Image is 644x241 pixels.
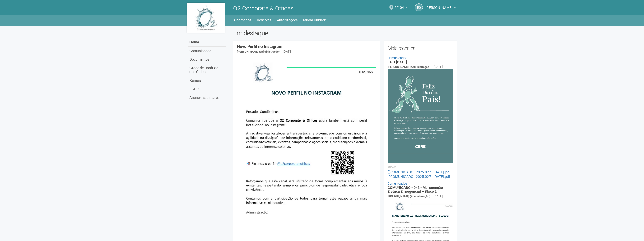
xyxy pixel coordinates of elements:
[257,17,271,24] a: Reservas
[188,55,226,64] a: Documentos
[233,5,293,12] span: O2 Corporate & Offices
[283,49,292,54] div: [DATE]
[388,195,430,198] span: [PERSON_NAME] (Administração)
[187,3,225,33] img: logo.jpg
[394,6,407,10] a: 2/104
[425,1,452,10] span: Rômulo Gonçalves Ramos
[234,17,251,24] a: Chamados
[237,44,282,49] a: Novo Perfil no Instagram
[188,64,226,76] a: Grade de Horários dos Ônibus
[415,3,423,11] a: RG
[388,56,407,60] a: Comunicados
[388,165,454,170] li: Anexos
[233,29,457,37] h2: Em destaque
[434,65,443,69] div: [DATE]
[188,38,226,47] a: Home
[434,194,443,199] div: [DATE]
[303,17,327,24] a: Minha Unidade
[188,47,226,55] a: Comunicados
[188,85,226,93] a: LGPD
[277,17,298,24] a: Autorizações
[188,93,226,102] a: Anuncie sua marca
[388,182,407,185] a: Comunicados
[188,76,226,85] a: Ramais
[388,44,454,52] h2: Mais recentes
[388,186,443,194] a: COMUNICADO - 043 - Manutenção Elétrica Emergencial – Bloco 2
[388,60,407,64] a: Feliz [DATE]
[388,170,450,174] a: COMUNICADO - 2025.027 - [DATE].jpg
[394,1,404,10] span: 2/104
[237,50,280,53] span: [PERSON_NAME] (Administração)
[388,65,430,69] span: [PERSON_NAME] (Administração)
[388,69,454,163] img: COMUNICADO%20-%202025.027%20-%20Dia%20dos%20Pais.jpg
[388,175,450,179] a: COMUNICADO - 2025.027 - [DATE].pdf
[425,6,456,10] a: [PERSON_NAME]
